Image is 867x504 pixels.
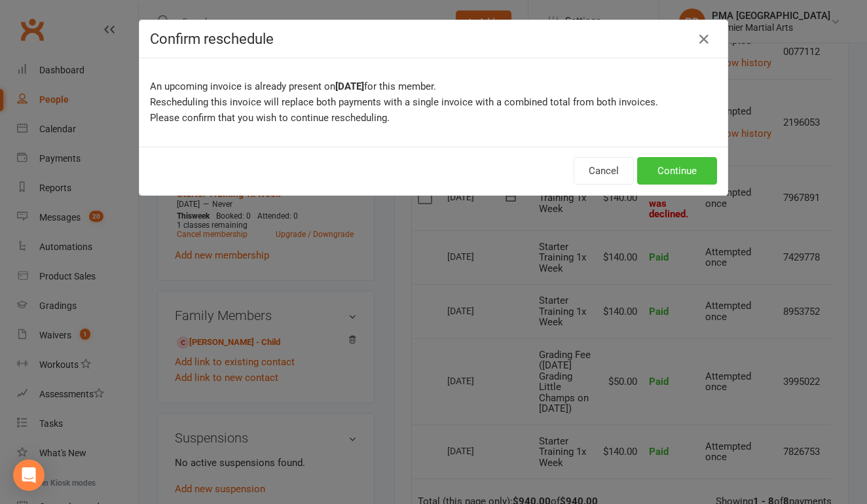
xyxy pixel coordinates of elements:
button: Close [693,29,714,50]
p: An upcoming invoice is already present on for this member. Rescheduling this invoice will replace... [150,79,717,126]
b: [DATE] [335,81,364,92]
div: Open Intercom Messenger [13,459,45,491]
button: Continue [637,157,717,185]
h4: Confirm reschedule [150,31,717,47]
button: Cancel [574,157,634,185]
